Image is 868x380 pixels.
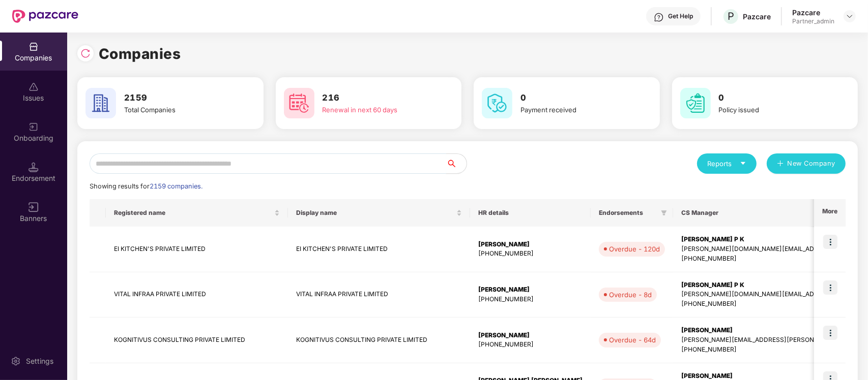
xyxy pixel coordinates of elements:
[478,249,583,259] div: [PHONE_NUMBER]
[740,160,746,167] span: caret-down
[288,227,470,272] td: EI KITCHEN'S PRIVATE LIMITED
[743,12,771,21] div: Pazcare
[99,43,181,65] h1: Companies
[654,12,664,22] img: svg+xml;base64,PHN2ZyBpZD0iSGVscC0zMngzMiIgeG1sbnM9Imh0dHA6Ly93d3cudzMub3JnLzIwMDAvc3ZnIiB3aWR0aD...
[446,153,467,174] button: search
[668,12,693,20] div: Get Help
[28,202,39,212] img: svg+xml;base64,PHN2ZyB3aWR0aD0iMTYiIGhlaWdodD0iMTYiIHZpZXdCb3g9IjAgMCAxNiAxNiIgZmlsbD0ibm9uZSIgeG...
[11,356,21,366] img: svg+xml;base64,PHN2ZyBpZD0iU2V0dGluZy0yMHgyMCIgeG1sbnM9Imh0dHA6Ly93d3cudzMub3JnLzIwMDAvc3ZnIiB3aW...
[323,91,433,105] h3: 216
[719,105,829,115] div: Policy issued
[728,10,734,22] span: P
[788,159,836,169] span: New Company
[106,318,288,363] td: KOGNITIVUS CONSULTING PRIVATE LIMITED
[323,105,433,115] div: Renewal in next 60 days
[478,240,583,249] div: [PERSON_NAME]
[12,10,78,23] img: New Pazcare Logo
[846,12,854,20] img: svg+xml;base64,PHN2ZyBpZD0iRHJvcGRvd24tMzJ4MzIiIHhtbG5zPSJodHRwOi8vd3d3LnczLm9yZy8yMDAwL3N2ZyIgd2...
[599,209,657,217] span: Endorsements
[23,356,56,366] div: Settings
[609,290,652,300] div: Overdue - 8d
[777,160,784,168] span: plus
[28,42,39,52] img: svg+xml;base64,PHN2ZyBpZD0iQ29tcGFuaWVzIiB4bWxucz0iaHR0cDovL3d3dy53My5vcmcvMjAwMC9zdmciIHdpZHRoPS...
[296,209,454,217] span: Display name
[124,105,235,115] div: Total Companies
[478,295,583,304] div: [PHONE_NUMBER]
[124,91,235,105] h3: 2159
[609,244,660,254] div: Overdue - 120d
[114,209,272,217] span: Registered name
[707,159,746,169] div: Reports
[90,182,202,190] span: Showing results for
[288,272,470,318] td: VITAL INFRAA PRIVATE LIMITED
[446,160,467,168] span: search
[478,331,583,340] div: [PERSON_NAME]
[520,91,631,105] h3: 0
[288,318,470,363] td: KOGNITIVUS CONSULTING PRIVATE LIMITED
[609,335,656,345] div: Overdue - 64d
[792,17,834,25] div: Partner_admin
[478,340,583,350] div: [PHONE_NUMBER]
[106,199,288,227] th: Registered name
[814,199,846,227] th: More
[150,182,202,190] span: 2159 companies.
[85,88,116,118] img: svg+xml;base64,PHN2ZyB4bWxucz0iaHR0cDovL3d3dy53My5vcmcvMjAwMC9zdmciIHdpZHRoPSI2MCIgaGVpZ2h0PSI2MC...
[823,326,837,340] img: icon
[661,210,667,216] span: filter
[470,199,591,227] th: HR details
[28,82,39,92] img: svg+xml;base64,PHN2ZyBpZD0iSXNzdWVzX2Rpc2FibGVkIiB4bWxucz0iaHR0cDovL3d3dy53My5vcmcvMjAwMC9zdmciIH...
[792,8,834,17] div: Pazcare
[284,88,314,118] img: svg+xml;base64,PHN2ZyB4bWxucz0iaHR0cDovL3d3dy53My5vcmcvMjAwMC9zdmciIHdpZHRoPSI2MCIgaGVpZ2h0PSI2MC...
[823,280,837,295] img: icon
[823,235,837,249] img: icon
[28,122,39,132] img: svg+xml;base64,PHN2ZyB3aWR0aD0iMjAiIGhlaWdodD0iMjAiIHZpZXdCb3g9IjAgMCAyMCAyMCIgZmlsbD0ibm9uZSIgeG...
[719,91,829,105] h3: 0
[28,162,39,172] img: svg+xml;base64,PHN2ZyB3aWR0aD0iMTQuNSIgaGVpZ2h0PSIxNC41IiB2aWV3Qm94PSIwIDAgMTYgMTYiIGZpbGw9Im5vbm...
[482,88,512,118] img: svg+xml;base64,PHN2ZyB4bWxucz0iaHR0cDovL3d3dy53My5vcmcvMjAwMC9zdmciIHdpZHRoPSI2MCIgaGVpZ2h0PSI2MC...
[80,48,91,58] img: svg+xml;base64,PHN2ZyBpZD0iUmVsb2FkLTMyeDMyIiB4bWxucz0iaHR0cDovL3d3dy53My5vcmcvMjAwMC9zdmciIHdpZH...
[659,207,669,219] span: filter
[106,227,288,272] td: EI KITCHEN'S PRIVATE LIMITED
[767,153,846,174] button: plusNew Company
[520,105,631,115] div: Payment received
[106,272,288,318] td: VITAL INFRAA PRIVATE LIMITED
[478,285,583,295] div: [PERSON_NAME]
[288,199,470,227] th: Display name
[680,88,711,118] img: svg+xml;base64,PHN2ZyB4bWxucz0iaHR0cDovL3d3dy53My5vcmcvMjAwMC9zdmciIHdpZHRoPSI2MCIgaGVpZ2h0PSI2MC...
